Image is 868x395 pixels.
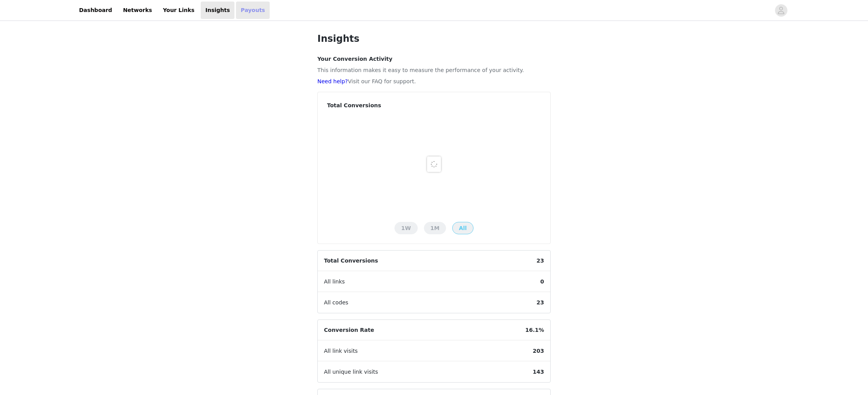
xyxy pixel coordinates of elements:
span: All unique link visits [318,362,384,382]
h1: Insights [317,32,551,46]
a: Dashboard [74,2,117,19]
span: 0 [534,271,550,292]
span: 16.1% [519,320,550,340]
a: Insights [201,2,234,19]
span: 203 [527,341,550,361]
a: Networks [118,2,157,19]
button: 1M [424,222,446,234]
p: This information makes it easy to measure the performance of your activity. [317,66,551,74]
div: avatar [777,4,785,17]
a: Your Links [158,2,199,19]
h4: Total Conversions [327,101,541,110]
span: Total Conversions [318,251,384,271]
a: Payouts [236,2,270,19]
span: 23 [530,292,550,313]
span: All codes [318,292,355,313]
h4: Your Conversion Activity [317,55,551,63]
span: All links [318,271,351,292]
span: Conversion Rate [318,320,380,340]
button: 1W [394,222,417,234]
button: All [452,222,473,234]
a: Need help? [317,78,348,84]
span: All link visits [318,341,364,361]
span: 23 [530,251,550,271]
p: Visit our FAQ for support. [317,77,551,86]
span: 143 [527,362,550,382]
